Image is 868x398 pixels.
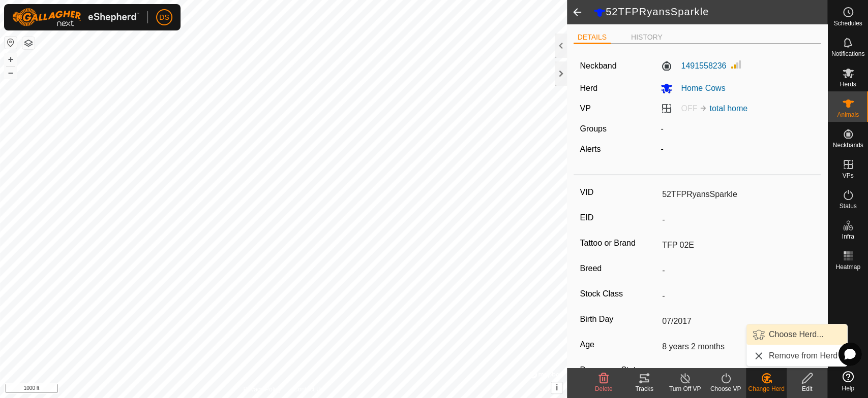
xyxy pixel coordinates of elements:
[746,384,787,393] div: Change Herd
[787,384,827,393] div: Edit
[833,20,862,26] span: Schedules
[746,346,847,366] li: Remove from Herd
[551,382,562,393] button: i
[580,287,659,301] label: Stock Class
[835,264,860,270] span: Heatmap
[293,385,323,394] a: Contact Us
[580,186,659,199] label: VID
[769,328,824,341] span: Choose Herd...
[769,350,837,362] span: Remove from Herd
[5,37,17,49] button: Reset Map
[574,32,611,44] li: DETAILS
[12,8,139,26] img: Gallagher Logo
[842,385,854,391] span: Help
[556,383,558,392] span: i
[5,67,17,79] button: –
[580,338,659,351] label: Age
[730,58,742,71] img: Signal strength
[699,104,707,112] img: to
[580,104,591,113] label: VP
[580,60,617,72] label: Neckband
[661,60,726,72] label: 1491558236
[580,84,598,92] label: Herd
[828,367,868,395] a: Help
[580,313,659,326] label: Birth Day
[159,12,169,23] span: DS
[624,384,665,393] div: Tracks
[839,203,856,209] span: Status
[580,124,607,133] label: Groups
[580,211,659,224] label: EID
[673,84,725,92] span: Home Cows
[22,37,35,49] button: Map Layers
[837,112,859,118] span: Animals
[656,143,818,155] div: -
[832,142,863,148] span: Neckbands
[840,81,856,87] span: Herds
[746,324,847,345] li: Choose Herd...
[580,363,659,377] label: Pregnancy Status
[842,173,853,179] span: VPs
[580,237,659,250] label: Tattoo or Brand
[665,384,705,393] div: Turn Off VP
[580,145,601,153] label: Alerts
[681,104,697,113] span: OFF
[580,262,659,275] label: Breed
[595,385,613,392] span: Delete
[243,385,281,394] a: Privacy Policy
[842,234,854,240] span: Infra
[593,6,827,19] h2: 52TFPRyansSparkle
[709,104,747,113] a: total home
[627,32,667,43] li: HISTORY
[831,51,864,57] span: Notifications
[705,384,746,393] div: Choose VP
[5,53,17,65] button: +
[656,123,818,135] div: -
